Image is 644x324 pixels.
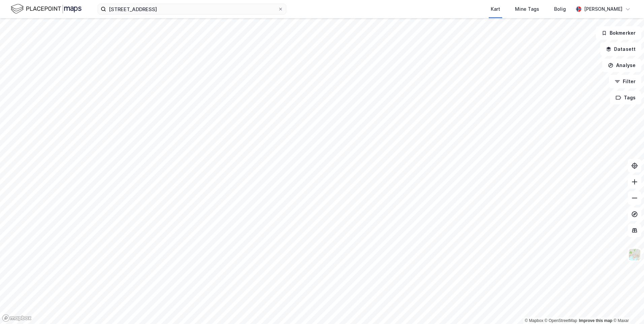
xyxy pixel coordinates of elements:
[584,5,622,13] div: [PERSON_NAME]
[525,318,543,323] a: Mapbox
[628,248,641,261] img: Z
[545,318,577,323] a: OpenStreetMap
[610,91,641,104] button: Tags
[609,75,641,88] button: Filter
[491,5,500,13] div: Kart
[515,5,539,13] div: Mine Tags
[2,314,32,322] a: Mapbox homepage
[610,292,644,324] div: Kontrollprogram for chat
[600,42,641,56] button: Datasett
[602,59,641,72] button: Analyse
[610,292,644,324] iframe: Chat Widget
[579,318,612,323] a: Improve this map
[596,26,641,40] button: Bokmerker
[554,5,566,13] div: Bolig
[11,3,82,15] img: logo.f888ab2527a4732fd821a326f86c7f29.svg
[106,4,278,14] input: Søk på adresse, matrikkel, gårdeiere, leietakere eller personer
